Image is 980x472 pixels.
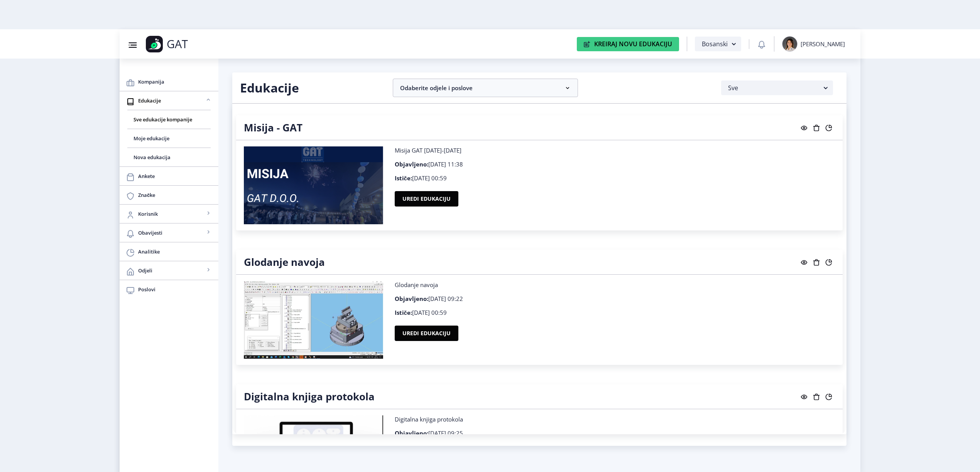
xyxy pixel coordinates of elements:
b: Objavljeno: [395,429,428,437]
b: Ističe: [395,174,412,182]
p: Glodanje navoja [395,281,835,289]
span: Odjeli [138,266,204,275]
button: Kreiraj Novu Edukaciju [577,37,679,51]
p: [DATE] 00:59 [395,174,835,182]
img: Glodanje navoja [244,281,383,359]
a: Analitike [120,242,218,261]
p: GAT [167,40,188,48]
a: Moje edukacije [127,129,211,148]
a: Kompanija [120,72,218,91]
p: Digitalna knjiga protokola [395,415,835,423]
h4: Misija - GAT [244,121,302,134]
a: GAT [146,36,237,52]
b: Ističe: [395,309,412,316]
p: [DATE] 09:22 [395,295,835,302]
span: Sve edukacije kompanije [133,115,204,124]
h2: Edukacije [240,80,381,96]
a: Značke [120,186,218,204]
a: Poslovi [120,280,218,299]
a: Ankete [120,167,218,185]
span: Analitike [138,247,212,256]
span: Značke [138,190,212,200]
b: Objavljeno: [395,160,428,168]
a: Sve edukacije kompanije [127,110,211,129]
button: Sve [721,81,833,95]
b: Objavljeno: [395,295,428,302]
button: Uredi edukaciju [395,326,458,341]
button: Uredi edukaciju [395,191,458,207]
img: Misija - GAT [244,146,383,224]
div: [PERSON_NAME] [801,40,845,48]
p: [DATE] 11:38 [395,160,835,168]
img: create-new-education-icon.svg [584,41,590,47]
span: Poslovi [138,285,212,294]
p: Misija GAT [DATE]-[DATE] [395,146,835,154]
span: Ankete [138,171,212,181]
button: Bosanski [695,37,741,51]
a: Obavijesti [120,223,218,242]
span: Korisnik [138,209,204,218]
h4: Glodanje navoja [244,256,325,268]
a: Edukacije [120,91,218,110]
p: [DATE] 09:25 [395,429,835,437]
span: Kompanija [138,77,212,86]
a: Nova edukacija [127,148,211,166]
a: Korisnik [120,205,218,223]
h4: Digitalna knjiga protokola [244,390,375,403]
span: Obavijesti [138,228,204,237]
span: Moje edukacije [133,134,204,143]
span: Edukacije [138,96,204,105]
a: Odjeli [120,261,218,280]
p: [DATE] 00:59 [395,309,835,316]
span: Nova edukacija [133,153,204,162]
nb-accordion-item-header: Odaberite odjele i poslove [393,79,578,97]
